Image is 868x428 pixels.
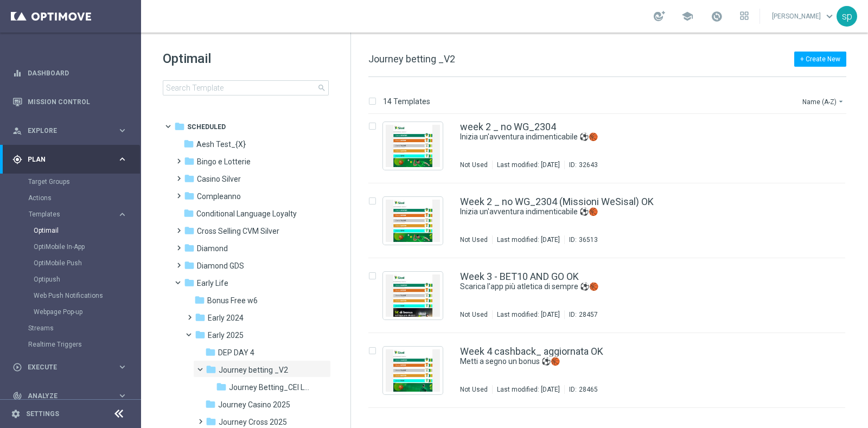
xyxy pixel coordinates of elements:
[358,108,866,183] div: Press SPACE to select this row.
[195,312,206,323] i: folder
[34,304,140,320] div: Webpage Pop-up
[216,381,227,392] i: folder
[183,208,194,219] i: folder
[12,363,128,372] button: play_circle_outline Execute keyboard_arrow_right
[205,347,216,357] i: folder
[771,8,837,24] a: [PERSON_NAME]keyboard_arrow_down
[34,291,113,300] a: Web Push Notifications
[28,194,113,202] a: Actions
[28,177,113,186] a: Target Groups
[197,191,241,201] span: Compleanno
[218,400,290,410] span: Journey Casino 2025
[28,320,140,336] div: Streams
[794,52,846,67] button: + Create New
[12,362,117,372] div: Execute
[34,242,113,251] a: OptiMobile In-App
[28,174,140,190] div: Target Groups
[117,125,127,136] i: keyboard_arrow_right
[460,132,775,142] a: Inizia un'avventura indimenticabile ⚽️🏀
[579,385,598,394] div: 28465
[681,10,693,22] span: school
[801,95,846,108] button: Name (A-Z)arrow_drop_down
[12,98,128,106] button: Mission Control
[460,282,800,292] div: Scarica l'app più atletica di sempre ⚽️🏀
[12,87,127,116] div: Mission Control
[34,255,140,271] div: OptiMobile Push
[460,207,800,217] div: Inizia un'avventura indimenticabile ⚽️🏀
[383,97,430,106] p: 14 Templates
[28,364,117,370] span: Execute
[579,161,598,169] div: 32643
[184,173,195,184] i: folder
[386,125,440,167] img: 32643.jpeg
[460,207,775,217] a: Inizia un'avventura indimenticabile ⚽️🏀
[194,295,205,305] i: folder
[579,310,598,319] div: 28457
[208,313,244,323] span: Early 2024
[12,391,22,401] i: track_changes
[117,209,127,220] i: keyboard_arrow_right
[184,260,195,271] i: folder
[34,259,113,267] a: OptiMobile Push
[564,161,598,169] div: ID:
[163,50,329,67] h1: Optimail
[460,282,775,292] a: Scarica l'app più atletica di sempre ⚽️🏀
[824,10,835,22] span: keyboard_arrow_down
[564,310,598,319] div: ID:
[493,385,564,394] div: Last modified: [DATE]
[11,409,21,419] i: settings
[460,356,800,367] div: Metti a segno un bonus ⚽️🏀
[218,348,254,357] span: DEP DAY 4
[386,349,440,392] img: 28465.jpeg
[174,121,185,132] i: folder
[34,226,113,235] a: Optimail
[460,385,488,394] div: Not Used
[187,122,226,132] span: Scheduled
[206,364,216,375] i: folder
[12,155,22,164] i: gps_fixed
[205,399,216,410] i: folder
[184,225,195,236] i: folder
[184,156,195,167] i: folder
[493,161,564,169] div: Last modified: [DATE]
[12,362,22,372] i: play_circle_outline
[12,69,128,78] button: equalizer Dashboard
[460,347,603,356] a: Week 4 cashback_ aggiornata OK
[12,126,128,135] button: person_search Explore keyboard_arrow_right
[29,211,106,218] span: Templates
[34,239,140,255] div: OptiMobile In-App
[579,235,598,244] div: 36513
[317,84,326,92] span: search
[117,362,127,372] i: keyboard_arrow_right
[358,333,866,408] div: Press SPACE to select this row.
[207,296,258,305] span: Bonus Free w6
[28,127,117,134] span: Explore
[460,132,800,142] div: Inizia un'avventura indimenticabile ⚽️🏀
[197,226,279,236] span: Cross Selling CVM Silver
[12,392,128,400] button: track_changes Analyze keyboard_arrow_right
[197,261,244,271] span: Diamond GDS
[12,391,117,401] div: Analyze
[197,244,228,253] span: Diamond
[28,206,140,320] div: Templates
[460,235,488,244] div: Not Used
[837,6,857,27] div: sp
[183,138,194,149] i: folder
[564,385,598,394] div: ID:
[184,190,195,201] i: folder
[117,154,127,164] i: keyboard_arrow_right
[34,288,140,304] div: Web Push Notifications
[460,197,654,207] a: Week 2 _ no WG_2304 (Missioni WeSisal) OK
[12,155,128,164] div: gps_fixed Plan keyboard_arrow_right
[219,365,288,375] span: Journey betting _V2
[460,356,775,367] a: Metti a segno un bonus ⚽️🏀
[196,139,246,149] span: Aesh Test_{X}
[117,391,127,401] i: keyboard_arrow_right
[206,416,216,427] i: folder
[34,308,113,316] a: Webpage Pop-up
[28,210,128,219] div: Templates keyboard_arrow_right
